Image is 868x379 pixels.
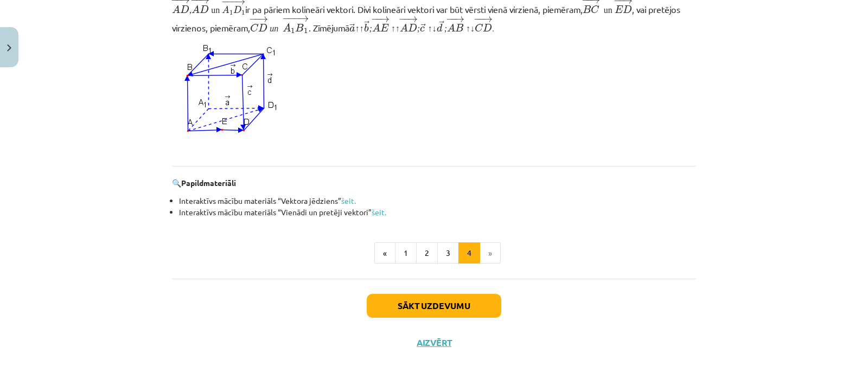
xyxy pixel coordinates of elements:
: ; [417,24,420,33]
: un [604,5,612,15]
li: Interaktīvs mācību materiāls “Vektora jēdziens” [179,195,696,207]
button: 1 [395,242,417,264]
span: − [249,16,258,23]
span: → [454,16,464,23]
span: → [298,16,309,23]
span: A [192,5,200,14]
span: D [408,24,417,32]
span: → [349,23,355,31]
b: Papildmateriāli [181,178,236,188]
span: C [475,23,483,32]
button: Sākt uzdevumu [367,294,501,318]
span: B [455,24,463,32]
span: D [200,5,209,14]
span: E [615,5,623,14]
p: 🔍 [172,177,696,189]
span: → [439,21,444,29]
span: D [483,24,492,32]
span: 1 [229,10,233,15]
span: − [477,16,480,23]
span: → [407,16,418,23]
span: − [371,16,380,23]
span: b [364,24,369,32]
span: A [172,5,180,14]
li: Interaktīvs mācību materiāls “Vienādi un pretēji vektori” [179,207,696,218]
span: − [403,16,405,23]
span: ir pa pāriem kolineāri vektori. Divi kolineāri vektori var būt vērsti vienā virzienā, piemēram, [245,4,583,15]
span: → [482,16,493,23]
a: šeit. [372,207,386,217]
span: d [437,24,442,32]
span: B [295,24,304,32]
button: 3 [437,242,459,264]
span: . [492,24,494,33]
button: 2 [416,242,438,264]
span: 1 [241,10,245,15]
span: 1 [291,28,295,34]
img: icon-close-lesson-0947bae3869378f0d4975bcd49f059093ad1ed9edebbc8119c70593378902aed.svg [7,44,11,52]
button: « [374,242,395,264]
span: . Zīmējumā [309,22,349,33]
span: − [474,16,482,23]
span: A [222,6,229,14]
span: − [282,16,291,23]
span: A [400,23,408,32]
span: → [420,23,426,31]
span: D [180,5,189,14]
button: Aizvērt [413,337,455,348]
: ; [444,24,447,33]
span: − [399,16,407,23]
: ↑↑ [391,24,400,33]
span: E [380,24,389,32]
span: D [258,24,267,32]
span: − [375,16,376,23]
: , [189,5,192,15]
span: c [420,27,425,32]
span: − [450,16,451,23]
span: → [257,16,268,23]
: ↑↓ [466,24,475,33]
span: D [623,5,632,14]
: ↑↑ [355,24,364,33]
span: 1 [304,28,308,34]
span: − [446,16,455,23]
: ; [369,24,372,33]
span: A [283,23,291,32]
a: šeit. [341,196,356,205]
span: A [447,23,455,32]
span: D [233,7,241,14]
span: a [349,27,355,32]
: ↑↓ [428,24,437,33]
span: A [372,23,380,32]
span: C [250,23,258,32]
span: − [253,16,256,23]
: un [211,5,220,15]
span: → [379,16,390,23]
span: → [364,21,369,29]
nav: Page navigation example [172,242,696,264]
span: B [583,5,591,14]
span: −− [287,16,297,23]
button: 4 [458,242,480,264]
span: , vai pretējos virzienos, piemēram, [172,4,680,33]
: un [270,24,278,33]
span: C [591,5,599,14]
